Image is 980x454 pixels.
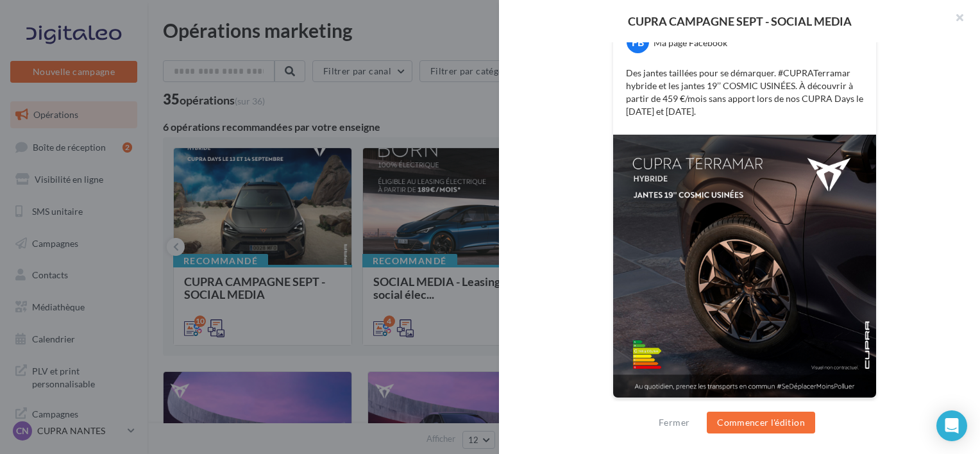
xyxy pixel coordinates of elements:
[520,15,959,27] div: CUPRA CAMPAGNE SEPT - SOCIAL MEDIA
[654,37,727,49] div: Ma page Facebook
[707,412,815,433] button: Commencer l'édition
[627,31,649,53] div: FB
[936,410,967,441] div: Open Intercom Messenger
[612,398,877,415] div: La prévisualisation est non-contractuelle
[626,67,863,118] p: Des jantes taillées pour se démarquer. #CUPRATerramar hybride et les jantes 19’’ COSMIC USINÉES. ...
[654,415,695,430] button: Fermer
